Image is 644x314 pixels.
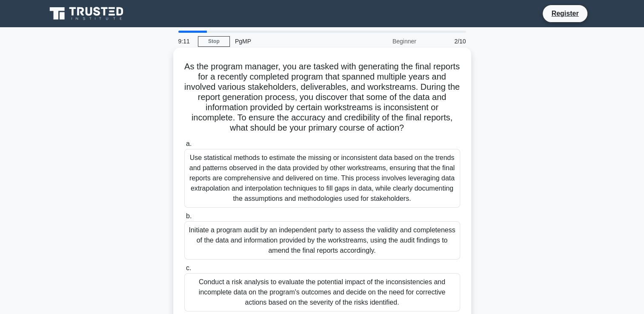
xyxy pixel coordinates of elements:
[198,36,230,47] a: Stop
[184,273,460,311] div: Conduct a risk analysis to evaluate the potential impact of the inconsistencies and incomplete da...
[173,33,198,50] div: 9:11
[230,33,347,50] div: PgMP
[186,140,192,147] span: a.
[546,8,584,19] a: Register
[347,33,421,50] div: Beginner
[186,212,192,220] span: b.
[184,221,460,260] div: Initiate a program audit by an independent party to assess the validity and completeness of the d...
[421,33,471,50] div: 2/10
[183,61,461,134] h5: As the program manager, you are tasked with generating the final reports for a recently completed...
[186,264,191,271] span: c.
[184,149,460,208] div: Use statistical methods to estimate the missing or inconsistent data based on the trends and patt...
